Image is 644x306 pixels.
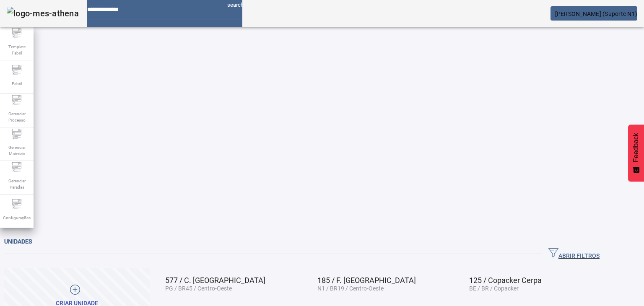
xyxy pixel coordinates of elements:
[317,285,384,292] span: N1 / BR19 / Centro-Oeste
[9,78,24,89] span: Fabril
[0,212,33,223] span: Configurações
[548,248,600,260] span: ABRIR FILTROS
[4,175,29,193] span: Gerenciar Paradas
[4,238,32,245] span: Unidades
[555,10,638,17] span: [PERSON_NAME] (Suporte N1)
[4,142,29,159] span: Gerenciar Materiais
[4,41,29,59] span: Template Fabril
[165,285,232,292] span: PG / BR45 / Centro-Oeste
[469,276,542,285] span: 125 / Copacker Cerpa
[542,246,606,262] button: ABRIR FILTROS
[165,276,265,285] span: 577 / C. [GEOGRAPHIC_DATA]
[7,7,79,20] img: logo-mes-athena
[628,124,644,182] button: Feedback - Mostrar pesquisa
[469,285,519,292] span: BE / BR / Copacker
[317,276,416,285] span: 185 / F. [GEOGRAPHIC_DATA]
[4,108,29,126] span: Gerenciar Processo
[632,133,640,162] span: Feedback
